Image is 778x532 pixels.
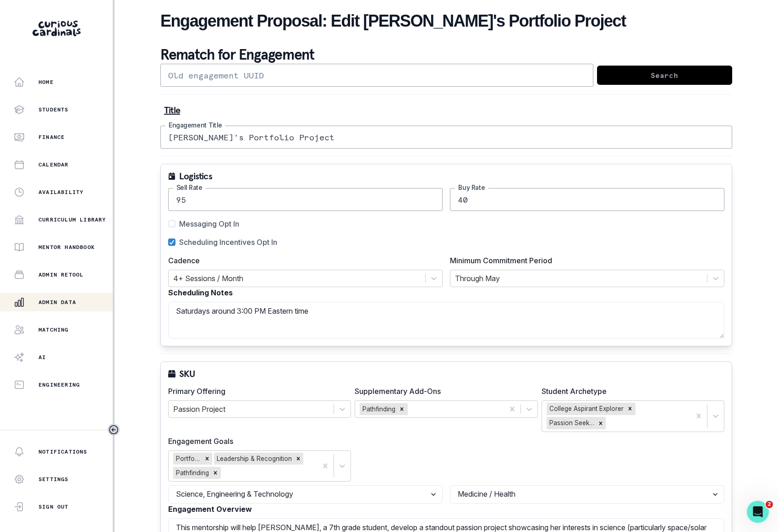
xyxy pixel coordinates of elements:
div: Portfolio [173,453,202,465]
div: Remove Pathfinding [210,467,220,479]
div: Pathfinding [173,467,210,479]
label: Supplementary Add-Ons [355,386,532,397]
span: Messaging Opt In [179,218,239,229]
p: AI [38,354,46,361]
div: Pathfinding [360,403,397,415]
p: Settings [38,476,69,483]
div: Remove Passion Seeker [596,417,606,429]
p: Admin Retool [38,271,83,278]
label: Primary Offering [168,386,345,397]
div: College Aspirant Explorer [547,403,625,415]
p: Notifications [38,448,88,455]
p: Engineering [38,381,80,388]
p: SKU [179,369,195,378]
label: Cadence [168,255,437,266]
p: Availability [38,188,83,196]
img: Curious Cardinals Logo [33,21,81,36]
p: Calendar [38,161,69,168]
p: Curriculum Library [38,216,106,223]
h2: Engagement Proposal: Edit [PERSON_NAME]'s Portfolio Project [160,11,732,31]
p: Home [38,78,54,86]
div: Passion Seeker [547,417,596,429]
span: 2 [766,501,773,508]
p: Students [38,106,69,113]
p: Matching [38,326,69,333]
label: Scheduling Notes [168,287,719,298]
p: Logistics [179,172,212,181]
div: Leadership & Recognition [214,453,293,465]
p: Finance [38,133,65,141]
label: Minimum Commitment Period [450,255,719,266]
div: Remove Pathfinding [397,403,407,415]
button: Toggle sidebar [108,424,120,436]
p: Rematch for Engagement [160,45,732,64]
textarea: Saturdays around 3:00 PM Eastern time [168,302,724,338]
div: Remove Leadership & Recognition [293,453,303,465]
label: Student Archetype [542,386,719,397]
p: Admin Data [38,299,76,306]
p: Mentor Handbook [38,244,95,251]
span: Scheduling Incentives Opt In [179,237,277,248]
label: Engagement Goals [168,436,345,447]
iframe: Intercom live chat [747,501,769,523]
input: Old engagement UUID [160,64,593,87]
div: Remove College Aspirant Explorer [625,403,635,415]
p: Title [164,105,729,115]
label: Engagement Overview [168,504,719,515]
div: Remove Portfolio [202,453,212,465]
p: Sign Out [38,503,69,510]
button: Search [597,66,733,85]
